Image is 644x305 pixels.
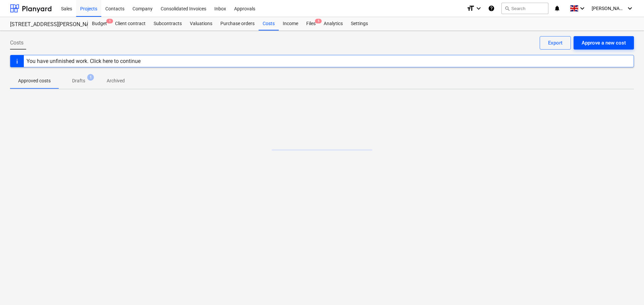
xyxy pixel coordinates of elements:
i: keyboard_arrow_down [475,4,483,12]
p: Drafts [72,77,85,84]
div: You have unfinished work. Click here to continue [26,58,141,64]
button: Export [540,36,571,50]
i: notifications [554,4,560,12]
div: Budget [88,17,111,30]
span: Costs [10,39,23,47]
i: format_size [467,4,475,12]
div: Export [548,39,562,47]
a: Settings [347,17,372,30]
iframe: Chat Widget [610,273,644,305]
i: keyboard_arrow_down [578,4,586,12]
span: 1 [87,74,94,81]
div: Files [302,17,320,30]
a: Client contract [111,17,150,30]
i: Knowledge base [488,4,495,12]
a: Purchase orders [216,17,259,30]
div: [STREET_ADDRESS][PERSON_NAME] [10,21,80,28]
span: search [504,6,510,11]
p: Archived [107,77,125,84]
a: Income [279,17,302,30]
span: 5 [315,19,322,23]
p: Approved costs [18,77,51,84]
i: keyboard_arrow_down [626,4,634,12]
a: Valuations [186,17,216,30]
a: Subcontracts [150,17,186,30]
a: Budget1 [88,17,111,30]
a: Costs [259,17,279,30]
button: Approve a new cost [574,36,634,50]
a: Files5 [302,17,320,30]
a: Analytics [320,17,347,30]
button: Search [501,3,548,14]
span: [PERSON_NAME] [592,6,625,11]
div: Approve a new cost [582,39,626,47]
span: 1 [106,19,113,23]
